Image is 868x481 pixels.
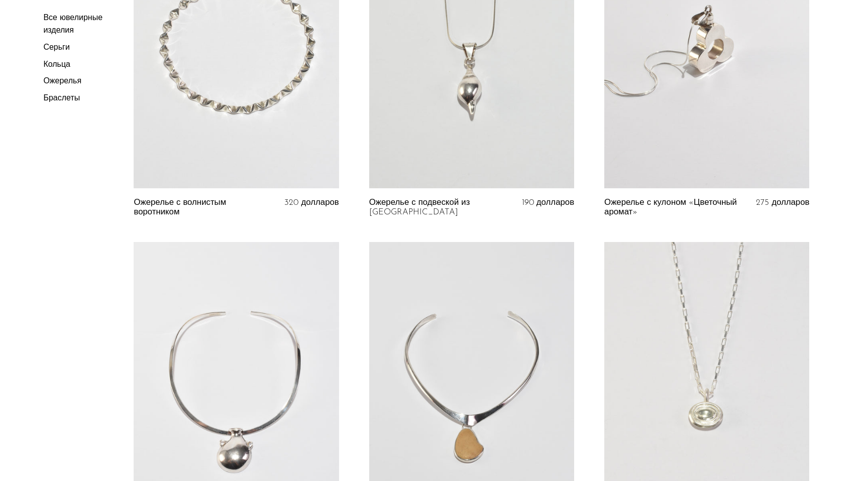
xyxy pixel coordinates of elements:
font: Ожерелье с кулоном «Цветочный аромат» [604,198,737,216]
a: Кольца [43,61,70,69]
a: Ожерелье с кулоном «Цветочный аромат» [604,198,742,217]
a: Ожерелья [43,77,81,85]
a: Ожерелье с волнистым воротником [134,198,271,217]
font: Ожерелье с подвеской из [GEOGRAPHIC_DATA] [369,198,470,216]
font: 275 долларов [756,198,809,207]
a: Браслеты [43,94,80,102]
font: 190 долларов [522,198,574,207]
a: Ожерелье с подвеской из [GEOGRAPHIC_DATA] [369,198,507,217]
a: Серьги [43,44,69,52]
font: Ожерелье с волнистым воротником [134,198,226,216]
font: 320 долларов [284,198,339,207]
a: Все ювелирные изделия [43,14,102,35]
